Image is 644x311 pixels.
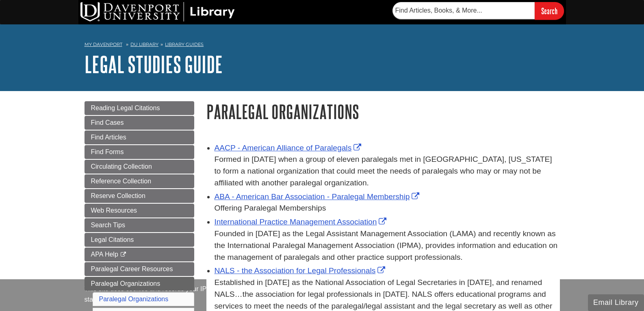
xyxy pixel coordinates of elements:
a: Paralegal Organizations [99,296,169,302]
span: APA Help [91,251,118,258]
span: Reading Legal Citations [91,104,160,111]
a: Legal Studies Guide [85,52,223,77]
a: Library Guides [165,41,204,47]
a: Search Tips [85,218,194,232]
span: Circulating Collection [91,163,152,170]
span: Search Tips [91,222,125,228]
span: Reference Collection [91,178,152,185]
span: Find Articles [91,134,126,141]
span: Web Resources [91,207,137,214]
span: Reserve Collection [91,192,145,199]
h1: Paralegal Organizations [206,101,560,122]
a: My Davenport [85,41,122,48]
form: Searches DU Library's articles, books, and more [392,2,564,20]
a: Link opens in new window [215,217,389,226]
input: Search [535,2,564,20]
a: Link opens in new window [215,144,364,152]
a: Circulating Collection [85,160,194,174]
a: APA Help [85,248,194,261]
a: Paralegal Career Resources [85,262,194,276]
a: Legal Citations [85,233,194,247]
a: Link opens in new window [215,266,388,275]
div: Founded in [DATE] as the Legal Assistant Management Association (LAMA) and recently known as the ... [215,228,560,263]
a: Reference Collection [85,174,194,188]
button: Email Library [588,294,644,311]
span: Legal Citations [91,236,134,243]
a: Reading Legal Citations [85,101,194,115]
span: Find Cases [91,119,124,126]
a: Paralegal Organizations [85,277,194,291]
i: This link opens in a new window [120,252,127,257]
a: Find Forms [85,145,194,159]
a: Reserve Collection [85,189,194,203]
input: Find Articles, Books, & More... [392,2,535,19]
a: Find Cases [85,116,194,130]
a: Find Articles [85,130,194,144]
div: Offering Paralegal Memberships [215,202,560,214]
a: Link opens in new window [215,192,422,201]
span: Paralegal Career Resources [91,265,173,272]
span: Paralegal Organizations [91,280,160,287]
nav: breadcrumb [85,39,560,52]
span: Find Forms [91,148,124,155]
a: DU Library [130,41,158,47]
a: Web Resources [85,204,194,217]
div: Formed in [DATE] when a group of eleven paralegals met in [GEOGRAPHIC_DATA], [US_STATE] to form a... [215,154,560,189]
img: DU Library [80,2,235,22]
